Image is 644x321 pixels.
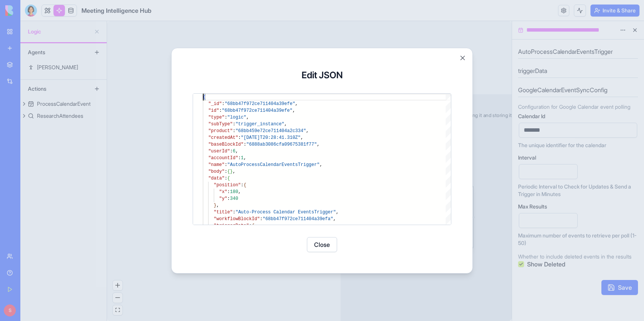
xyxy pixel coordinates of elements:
span: 1 [241,155,244,161]
span: "product" [208,128,233,134]
span: "trigger_instance" [235,122,284,127]
span: "AutoProcessCalendarEventsTrigger" [227,162,320,167]
span: "baseBlockId" [208,142,244,147]
span: , [293,108,295,113]
span: , [244,155,246,161]
span: "68bb47f972ce711404a39efe" [225,101,295,106]
span: "name" [208,162,224,167]
span: "68bb47f972ce711404a39efa" [262,216,333,222]
span: , [306,128,309,134]
span: "6888ab3086cfa09675381f77" [246,142,317,147]
button: Close [307,237,337,252]
span: : [238,155,241,161]
span: "logic" [227,115,246,120]
span: : [230,149,233,154]
span: : [219,108,222,113]
span: , [320,162,322,167]
span: : [225,115,227,120]
span: { [227,176,230,181]
span: "[DATE]T20:28:41.310Z" [241,135,301,140]
span: : [260,216,262,222]
span: "type" [208,115,224,120]
span: } [230,169,233,174]
span: 180 [230,189,238,195]
span: "subType" [208,122,233,127]
span: , [216,203,219,208]
span: , [238,189,241,195]
span: : [244,142,246,147]
span: , [301,135,303,140]
span: "_id" [208,101,222,106]
span: , [235,149,238,154]
span: : [233,210,235,215]
span: , [336,210,339,215]
span: 340 [230,196,238,201]
span: "data" [208,176,224,181]
span: "Auto-Process Calendar EventsTrigger" [235,210,336,215]
span: "workflowBlockId" [214,216,260,222]
span: : [249,223,251,228]
span: : [225,169,227,174]
span: : [225,176,227,181]
span: , [295,101,298,106]
span: : [238,135,241,140]
span: , [333,216,336,222]
span: , [233,169,235,174]
span: : [227,189,230,195]
h3: Edit JSON [193,69,451,81]
span: : [233,122,235,127]
span: , [246,115,249,120]
span: : [241,183,244,188]
span: "y" [219,196,227,201]
span: : [227,196,230,201]
span: : [225,162,227,167]
span: "68bb47f972ce711404a39efe" [222,108,292,113]
span: { [252,223,255,228]
span: "triggerData" [214,223,249,228]
span: 6 [233,149,235,154]
span: { [227,169,230,174]
span: { [203,94,205,100]
span: "title" [214,210,233,215]
span: { [244,183,246,188]
span: "body" [208,169,224,174]
span: "createdAt" [208,135,238,140]
span: "x" [219,189,227,195]
span: "accountId" [208,155,238,161]
span: } [214,203,216,208]
span: : [233,128,235,134]
span: , [284,122,287,127]
span: "userId" [208,149,230,154]
span: : [222,101,224,106]
span: "id" [208,108,219,113]
span: , [317,142,319,147]
span: "68bb459e72ce711404a2c334" [235,128,306,134]
span: "position" [214,183,241,188]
